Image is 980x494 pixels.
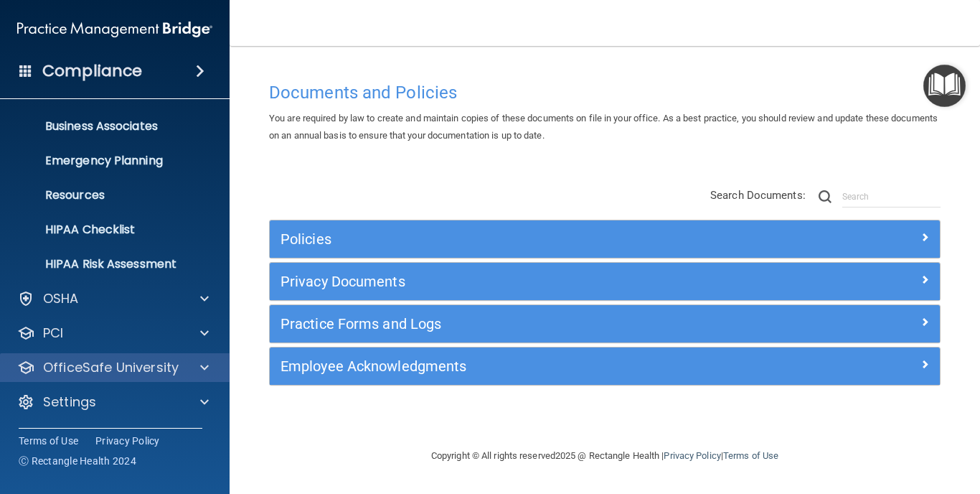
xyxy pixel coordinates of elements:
[42,61,142,81] h4: Compliance
[732,392,963,449] iframe: Drift Widget Chat Controller
[664,450,720,461] a: Privacy Policy
[95,434,160,448] a: Privacy Policy
[43,325,63,342] p: PCI
[17,290,209,307] a: OSHA
[343,433,867,479] div: Copyright © All rights reserved 2025 @ Rectangle Health | |
[17,15,212,44] img: PMB logo
[819,190,831,203] img: ic-search.3b580494.png
[281,231,762,247] h5: Policies
[9,154,205,168] p: Emergency Planning
[923,65,966,107] button: Open Resource Center
[43,290,79,307] p: OSHA
[19,454,136,468] span: Ⓒ Rectangle Health 2024
[269,83,941,102] h4: Documents and Policies
[281,358,762,374] h5: Employee Acknowledgments
[9,188,205,202] p: Resources
[17,359,209,376] a: OfficeSafe University
[9,223,205,237] p: HIPAA Checklist
[281,316,762,332] h5: Practice Forms and Logs
[9,257,205,271] p: HIPAA Risk Assessment
[9,119,205,134] p: Business Associates
[723,450,778,461] a: Terms of Use
[281,228,929,251] a: Policies
[17,325,209,342] a: PCI
[43,393,96,411] p: Settings
[43,359,179,376] p: OfficeSafe University
[710,189,806,202] span: Search Documents:
[19,434,78,448] a: Terms of Use
[281,312,929,335] a: Practice Forms and Logs
[269,113,938,141] span: You are required by law to create and maintain copies of these documents on file in your office. ...
[17,393,209,411] a: Settings
[281,270,929,293] a: Privacy Documents
[281,355,929,378] a: Employee Acknowledgments
[842,186,941,208] input: Search
[281,274,762,289] h5: Privacy Documents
